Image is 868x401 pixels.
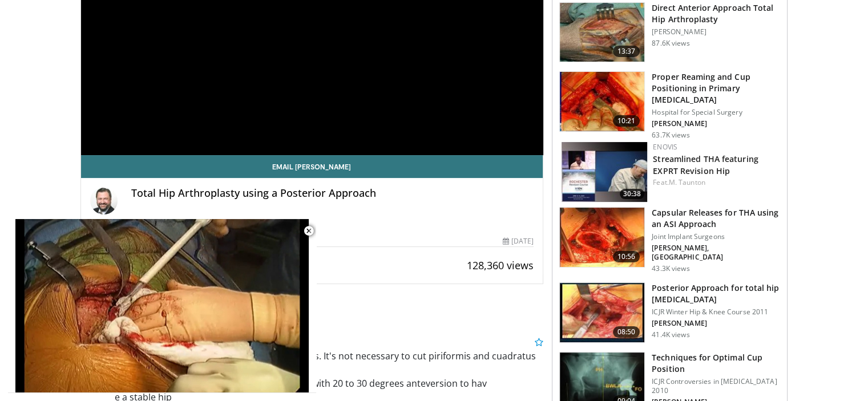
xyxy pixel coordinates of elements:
[90,187,118,214] img: Avatar
[559,282,780,343] a: 08:50 Posterior Approach for total hip [MEDICAL_DATA] ICJR Winter Hip & Knee Course 2011 [PERSON_...
[8,219,316,393] video-js: Video Player
[503,236,534,246] div: [DATE]
[652,39,689,48] p: 87.6K views
[652,232,780,241] p: Joint Implant Surgeons
[613,46,640,57] span: 13:37
[652,71,780,106] h3: Proper Reaming and Cup Positioning in Primary [MEDICAL_DATA]
[653,153,758,176] a: Streamlined THA featuring EXPRT Revision Hip
[652,207,780,230] h3: Capsular Releases for THA using an ASI Approach
[467,258,534,272] span: 128,360 views
[81,155,543,178] a: Email [PERSON_NAME]
[669,177,705,187] a: M. Taunton
[652,27,780,37] p: [PERSON_NAME]
[653,177,778,188] div: Feat.
[652,307,780,317] p: ICJR Winter Hip & Knee Course 2011
[613,326,640,338] span: 08:50
[653,142,677,152] a: Enovis
[562,142,647,202] img: 099a0359-b241-4c0e-b33e-4b9c9876bee9.150x105_q85_crop-smart_upscale.jpg
[652,108,780,117] p: Hospital for Special Surgery
[620,189,644,199] span: 30:38
[562,142,647,202] a: 30:38
[652,282,780,305] h3: Posterior Approach for total hip [MEDICAL_DATA]
[560,208,644,267] img: 314571_3.png.150x105_q85_crop-smart_upscale.jpg
[652,244,780,262] p: [PERSON_NAME], [GEOGRAPHIC_DATA]
[297,219,320,243] button: Close
[559,71,780,140] a: 10:21 Proper Reaming and Cup Positioning in Primary [MEDICAL_DATA] Hospital for Special Surgery [...
[652,319,780,328] p: [PERSON_NAME]
[131,187,534,200] h4: Total Hip Arthroplasty using a Posterior Approach
[652,352,780,375] h3: Techniques for Optimal Cup Position
[652,330,689,339] p: 41.4K views
[652,264,689,273] p: 43.3K views
[613,251,640,262] span: 10:56
[652,131,689,140] p: 63.7K views
[652,2,780,25] h3: Direct Anterior Approach Total Hip Arthroplasty
[559,2,780,63] a: 13:37 Direct Anterior Approach Total Hip Arthroplasty [PERSON_NAME] 87.6K views
[560,283,644,342] img: 297873_0003_1.png.150x105_q85_crop-smart_upscale.jpg
[560,3,644,62] img: 294118_0000_1.png.150x105_q85_crop-smart_upscale.jpg
[559,207,780,273] a: 10:56 Capsular Releases for THA using an ASI Approach Joint Implant Surgeons [PERSON_NAME], [GEOG...
[613,115,640,127] span: 10:21
[652,377,780,395] p: ICJR Controversies in [MEDICAL_DATA] 2010
[560,72,644,131] img: 9ceeadf7-7a50-4be6-849f-8c42a554e74d.150x105_q85_crop-smart_upscale.jpg
[652,119,780,128] p: [PERSON_NAME]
